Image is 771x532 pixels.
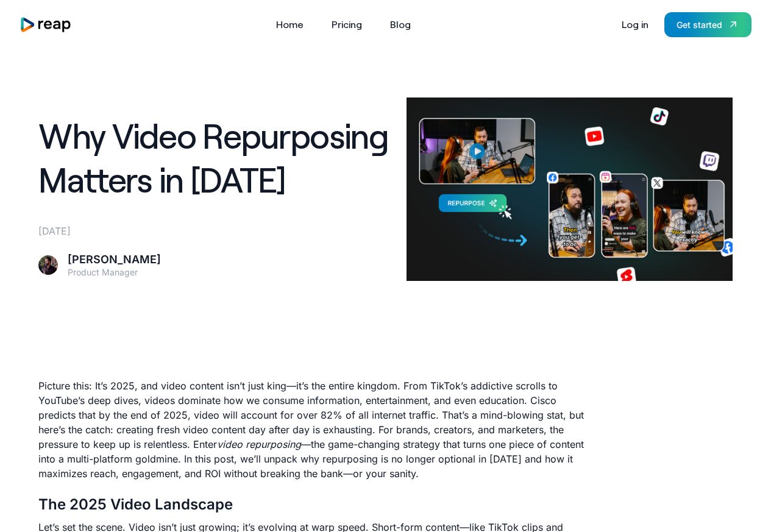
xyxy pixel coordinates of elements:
[38,378,589,481] p: Picture this: It’s 2025, and video content isn’t just king—it’s the entire kingdom. From TikTok’s...
[325,15,368,34] a: Pricing
[677,18,722,31] div: Get started
[217,438,301,450] em: video repurposing
[38,224,392,238] div: [DATE]
[20,16,72,33] img: reap logo
[68,253,161,267] div: [PERSON_NAME]
[616,15,655,34] a: Log in
[68,267,161,278] div: Product Manager
[20,16,72,33] a: home
[270,15,310,34] a: Home
[664,12,751,37] a: Get started
[384,15,417,34] a: Blog
[407,98,733,281] img: AI Video Clipping and Respurposing
[38,495,589,514] h3: The 2025 Video Landscape
[38,113,392,202] h1: Why Video Repurposing Matters in [DATE]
